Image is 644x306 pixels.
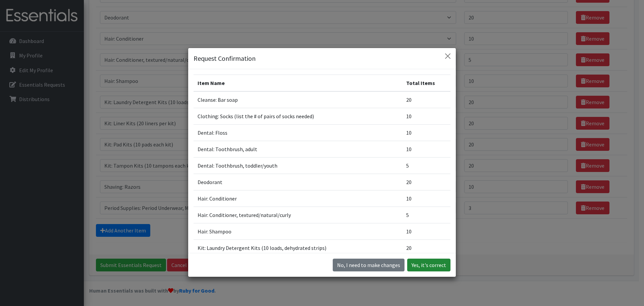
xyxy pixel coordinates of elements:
[333,259,405,271] button: No I need to make changes
[407,259,450,271] button: Yes, it's correct
[442,51,453,61] button: Close
[194,108,402,125] td: Clothing: Socks (list the # of pairs of socks needed)
[194,91,402,108] td: Cleanse: Bar soap
[402,190,450,207] td: 10
[194,207,402,223] td: Hair: Conditioner, textured/natural/curly
[402,174,450,190] td: 20
[402,108,450,125] td: 10
[402,223,450,240] td: 10
[402,75,450,92] th: Total Items
[402,91,450,108] td: 20
[402,207,450,223] td: 5
[194,125,402,141] td: Dental: Floss
[194,141,402,158] td: Dental: Toothbrush, adult
[194,53,256,63] h5: Request Confirmation
[194,75,402,92] th: Item Name
[194,240,402,256] td: Kit: Laundry Detergent Kits (10 loads, dehydrated strips)
[194,174,402,190] td: Deodorant
[194,190,402,207] td: Hair: Conditioner
[402,240,450,256] td: 20
[402,158,450,174] td: 5
[194,223,402,240] td: Hair: Shampoo
[402,141,450,158] td: 10
[194,158,402,174] td: Dental: Toothbrush, toddler/youth
[402,125,450,141] td: 10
